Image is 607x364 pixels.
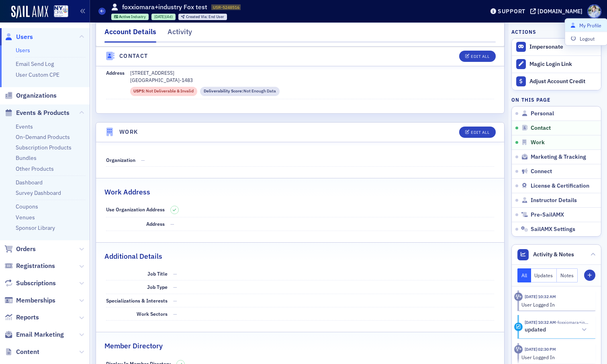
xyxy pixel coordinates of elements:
span: Connect [531,168,552,175]
time: 10/6/2025 10:32 AM [525,294,556,299]
a: Email Send Log [16,60,54,67]
span: My Profile [571,22,602,29]
a: Reports [4,313,39,322]
span: Specializations & Interests [106,297,168,304]
div: [DOMAIN_NAME] [538,8,582,15]
span: — [141,157,145,163]
a: Users [4,33,33,41]
div: Activity [514,292,523,301]
span: Address [146,221,165,227]
div: Edit All [471,130,489,135]
span: License & Certification [531,182,589,190]
h4: Work [119,128,138,136]
div: (4d) [154,14,173,19]
a: User Custom CPE [16,71,59,78]
div: Active: Active: Industry [111,14,149,20]
div: End User [186,15,224,19]
div: Adjust Account Credit [529,78,597,85]
div: User Logged In [521,301,590,308]
h4: Actions [511,28,536,35]
span: Industry [131,14,146,19]
div: Created Via: End User [178,14,227,20]
div: Account Details [104,27,156,43]
img: SailAMX [11,6,48,18]
button: Edit All [459,51,495,62]
div: 2025-10-03 00:00:00 [151,14,176,20]
a: Organizations [4,91,57,100]
a: Active Industry [114,14,146,19]
div: User Logged In [521,354,590,361]
a: Bundles [16,154,37,162]
span: Deliverability Score : [204,88,244,94]
span: USPS : [133,88,146,94]
time: 10/6/2025 10:32 AM [525,319,556,325]
span: — [173,270,177,277]
a: View Homepage [48,5,68,19]
h2: Member Directory [104,341,163,351]
span: Work [531,139,545,146]
button: Updates [531,268,557,282]
a: Dashboard [16,179,43,186]
a: Coupons [16,203,38,210]
span: Profile [587,4,601,18]
p: [GEOGRAPHIC_DATA]-1483 [130,76,495,84]
span: Orders [16,245,36,254]
button: [DOMAIN_NAME] [530,8,585,14]
a: Sponsor Library [16,224,55,231]
div: Support [498,8,525,15]
a: Email Marketing [4,330,64,339]
span: Instructor Details [531,197,577,204]
button: Magic Login Link [512,55,601,73]
span: Email Marketing [16,330,64,339]
span: — [173,284,177,290]
span: Organizations [16,91,57,100]
a: Events & Products [4,108,69,117]
time: 10/3/2025 02:30 PM [525,346,556,352]
a: Memberships [4,296,55,305]
p: [STREET_ADDRESS] [130,69,495,76]
h1: foxxiomara+industry Fox test [122,3,207,12]
div: USPS: Not Deliverable & Invalid [130,87,197,96]
a: Other Products [16,165,54,172]
h4: Contact [119,52,148,60]
span: Reports [16,313,39,322]
h2: Work Address [104,187,150,197]
span: Use Organization Address [106,206,165,213]
span: Users [16,33,33,41]
div: Activity [168,27,192,41]
div: Activity [514,345,523,354]
span: Work Sectors [137,311,168,317]
span: Address [106,70,125,76]
a: Adjust Account Credit [512,73,601,90]
a: Subscription Products [16,144,72,151]
a: Venues [16,214,35,221]
span: Active [119,14,131,19]
div: Deliverability Score: Not Enough Data [200,87,280,96]
span: — [170,221,174,227]
div: Edit All [471,54,489,59]
a: Content [4,348,39,356]
button: updated [525,326,590,334]
span: Subscriptions [16,279,56,288]
a: Registrations [4,262,55,270]
button: All [517,268,531,282]
button: Edit All [459,127,495,138]
button: Notes [557,268,578,282]
div: Update [514,323,523,331]
a: Events [16,123,33,130]
span: SailAMX Settings [531,226,575,233]
span: USR-5248516 [213,4,239,10]
div: Magic Login Link [529,61,597,68]
span: Registrations [16,262,55,270]
span: Pre-SailAMX [531,211,564,219]
span: Marketing & Tracking [531,153,586,161]
a: Users [16,47,30,54]
a: Subscriptions [4,279,56,288]
span: Activity & Notes [533,250,574,259]
a: Orders [4,245,36,254]
span: Logout [571,35,602,42]
span: [DATE] [154,14,166,19]
span: Job Type [147,284,168,290]
h2: Additional Details [104,251,162,262]
span: Personal [531,110,554,117]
